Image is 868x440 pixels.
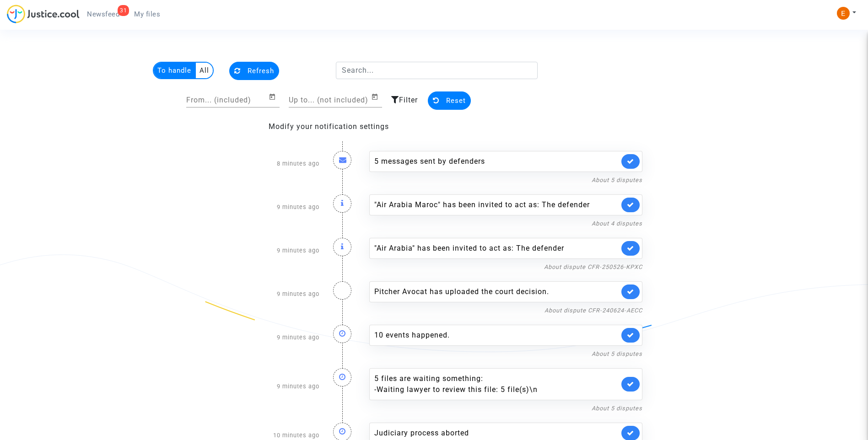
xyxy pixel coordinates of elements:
[7,5,80,23] img: jc-logo.svg
[269,122,389,131] a: Modify your notification settings
[374,243,619,254] div: "Air Arabia" has been invited to act as: The defender
[374,330,619,341] div: 10 events happened.
[428,91,471,110] button: Reset
[219,359,326,413] div: 9 minutes ago
[118,5,129,16] div: 31
[446,97,466,105] span: Reset
[219,272,326,316] div: 9 minutes ago
[544,263,642,270] a: About dispute CFR-250526-KPXC
[837,7,850,20] img: ACg8ocIeiFvHKe4dA5oeRFd_CiCnuxWUEc1A2wYhRJE3TTWt=s96-c
[592,350,642,357] a: About 5 disputes
[127,7,167,21] a: My files
[269,91,280,102] button: Open calendar
[80,7,127,21] a: 31Newsfeed
[219,185,326,229] div: 9 minutes ago
[374,428,619,439] div: Judiciary process aborted
[592,220,642,227] a: About 4 disputes
[336,62,538,79] input: Search...
[134,10,160,18] span: My files
[154,63,196,78] multi-toggle-item: To handle
[371,91,382,102] button: Open calendar
[219,229,326,272] div: 9 minutes ago
[592,177,642,183] a: About 5 disputes
[229,62,279,80] button: Refresh
[374,199,619,210] div: "Air Arabia Maroc" has been invited to act as: The defender
[196,63,213,78] multi-toggle-item: All
[219,316,326,359] div: 9 minutes ago
[374,373,619,395] div: 5 files are waiting something:
[399,96,418,104] span: Filter
[374,156,619,167] div: 5 messages sent by defenders
[592,405,642,412] a: About 5 disputes
[374,384,619,395] div: - Waiting lawyer to review this file: 5 file(s)\n
[374,286,619,297] div: Pitcher Avocat has uploaded the court decision.
[87,10,119,18] span: Newsfeed
[545,307,642,314] a: About dispute CFR-240624-AECC
[219,142,326,185] div: 8 minutes ago
[248,67,274,75] span: Refresh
